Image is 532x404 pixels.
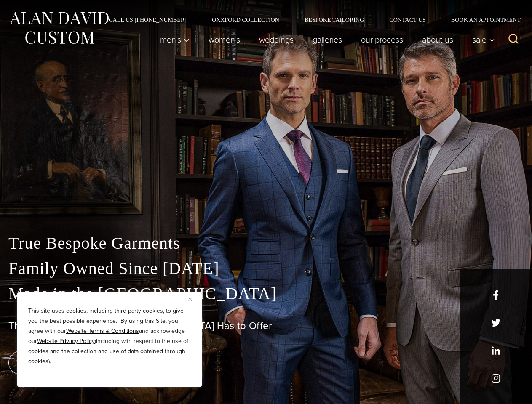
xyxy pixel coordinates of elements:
a: About Us [413,31,463,48]
span: Sale [472,35,495,44]
nav: Primary Navigation [151,31,500,48]
a: Website Terms & Conditions [66,327,139,335]
a: weddings [250,31,303,48]
a: Galleries [303,31,352,48]
a: Oxxford Collection [199,17,292,23]
img: Alan David Custom [8,9,110,47]
button: View Search Form [503,29,524,50]
a: book an appointment [8,351,126,375]
a: Contact Us [377,17,438,23]
nav: Secondary Navigation [96,17,524,23]
button: Close [188,294,198,304]
p: True Bespoke Garments Family Owned Since [DATE] Made in the [GEOGRAPHIC_DATA] [8,231,524,306]
span: Men’s [160,35,190,44]
p: This site uses cookies, including third party cookies, to give you the best possible experience. ... [28,306,191,367]
a: Call Us [PHONE_NUMBER] [96,17,199,23]
a: Our Process [352,31,413,48]
img: Close [188,298,192,301]
a: Website Privacy Policy [37,337,95,346]
a: Bespoke Tailoring [292,17,377,23]
h1: The Best Custom Suits [GEOGRAPHIC_DATA] Has to Offer [8,320,524,332]
a: Book an Appointment [438,17,524,23]
a: Women’s [199,31,250,48]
